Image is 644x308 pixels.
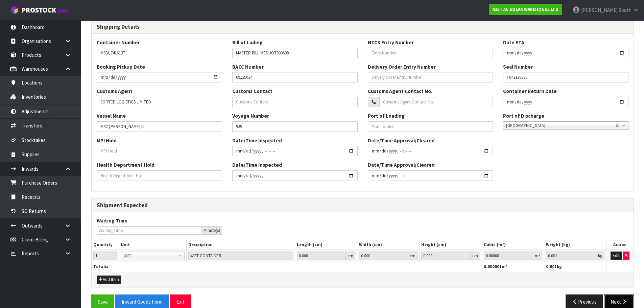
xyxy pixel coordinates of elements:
[202,226,222,235] div: Minute(s)
[232,146,358,156] input: Date/Time Inspected
[503,39,524,46] label: Date ETA
[97,217,127,224] label: Waiting Time
[357,240,419,250] th: Width (cm)
[232,137,282,144] label: Date/Time Inspected
[420,240,482,250] th: Height (cm)
[482,262,544,272] th: m³
[297,252,346,260] input: Length
[503,63,533,70] label: Seal Number
[368,112,405,119] label: Port of Loading
[533,252,542,260] div: m³
[619,7,631,13] span: South
[506,122,615,130] span: [GEOGRAPHIC_DATA]
[368,48,493,58] input: Entry Number
[368,88,432,95] label: Customs Agent Contact No.
[97,48,222,58] input: Container Number
[97,39,140,46] label: Container Number
[295,240,357,250] th: Length (cm)
[232,161,282,168] label: Date/Time Inspected
[97,63,145,70] label: Booking Pickup Date
[97,88,133,95] label: Customs Agent
[606,240,634,250] th: Action
[368,146,493,156] input: Date/Time Inspected
[368,170,493,181] input: Date/Time Inspected
[232,88,272,95] label: Customs Contact
[93,252,117,260] input: Quantity
[368,137,435,144] label: Date/Time Approval/Cleared
[471,252,480,260] div: cm
[544,240,606,250] th: Weight (kg)
[544,262,606,272] th: kg
[503,88,557,95] label: Container Return Date
[368,39,414,46] label: NZCS Entry Number
[232,170,358,181] input: Date/Time Inspected
[503,97,628,107] input: Container Return Date
[581,7,618,13] span: [PERSON_NAME]
[368,72,493,82] input: Deivery Order Entry Number
[10,6,19,14] img: cube-alt.png
[408,252,418,260] div: cm
[484,252,533,260] input: Cubic
[359,252,408,260] input: Width
[97,97,222,107] input: Customs Agent
[503,72,628,82] input: Seal Number
[119,240,186,250] th: Unit
[232,39,263,46] label: Bill of Lading
[368,63,436,70] label: Delivery Order Entry Number
[97,161,154,168] label: Health Department Hold
[232,97,358,107] input: Customs Contact
[368,161,435,168] label: Date/Time Approval/Cleared
[97,72,222,82] input: Cont. Bookin Date
[611,252,622,260] button: Edit
[124,252,175,260] span: 40FT
[379,97,493,107] input: Customs Agent Contact No.
[232,121,358,132] input: Voyage Number
[97,112,126,119] label: Vessel Name
[92,262,482,272] th: Totals:
[188,252,293,260] input: Description
[368,121,493,132] input: Port Loaded
[97,202,628,209] h3: Shipment Expected
[503,112,544,119] label: Port of Discharge
[232,112,269,119] label: Voyage Number
[97,24,628,30] h3: Shipping Details
[92,240,119,250] th: Quantity
[97,146,222,156] input: MPI Hold
[187,240,295,250] th: Description
[421,252,470,260] input: Height
[546,252,596,260] input: Weight
[546,264,557,269] span: 0.001
[57,7,68,14] small: WMS
[596,252,604,260] div: kg
[97,226,202,235] input: Waiting Time
[97,276,121,284] button: Add Item
[97,170,222,181] input: Health Department Hold
[484,264,502,269] span: 0.000001
[489,4,562,15] a: A13 - AC SOLAR WAREHOUSE LTD
[482,240,544,250] th: Cubic (m³)
[232,63,264,70] label: BACC Number
[97,121,222,132] input: Vessel Name
[232,72,358,82] input: BACC Number
[493,6,558,12] strong: A13 - AC SOLAR WAREHOUSE LTD
[346,252,355,260] div: cm
[232,48,358,58] input: Bill of Lading
[22,6,56,15] span: ProStock
[97,137,117,144] label: MPI Hold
